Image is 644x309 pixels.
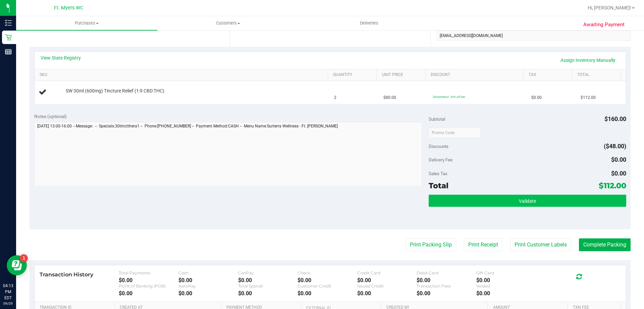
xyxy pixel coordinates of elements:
[178,270,238,275] div: Cash
[529,72,570,78] a: Tax
[119,290,178,297] div: $0.00
[298,290,357,297] div: $0.00
[429,195,626,207] button: Validate
[417,277,476,283] div: $0.00
[7,255,27,275] iframe: Resource center
[476,277,536,283] div: $0.00
[5,34,12,41] inline-svg: Retail
[599,181,626,190] span: $112.00
[588,5,631,10] span: Hi, [PERSON_NAME]!
[238,277,298,283] div: $0.00
[238,290,298,297] div: $0.00
[417,290,476,297] div: $0.00
[611,156,626,163] span: $0.00
[417,270,476,275] div: Debit Card
[333,72,374,78] a: Quantity
[119,277,178,283] div: $0.00
[5,48,12,55] inline-svg: Reports
[429,128,481,138] input: Promo Code
[66,88,164,94] span: SW 30ml (600mg) Tincture Relief (1:9 CBD:THC)
[476,290,536,297] div: $0.00
[178,283,238,288] div: AeroPay
[298,283,357,288] div: Customer Credit
[119,283,178,288] div: Point of Banking (POB)
[40,72,325,78] a: SKU
[299,16,440,30] a: Deliveries
[429,116,445,122] span: Subtotal
[429,157,452,162] span: Delivery Fee
[581,94,596,101] span: $112.00
[476,283,536,288] div: Voided
[5,20,12,26] inline-svg: Inventory
[429,181,448,190] span: Total
[510,238,571,251] button: Print Customer Labels
[16,16,157,30] a: Purchases
[157,16,299,30] a: Customers
[357,290,417,297] div: $0.00
[583,21,625,29] span: Awaiting Payment
[604,115,626,122] span: $160.00
[158,20,298,26] span: Customers
[383,94,396,101] span: $80.00
[178,290,238,297] div: $0.00
[382,72,423,78] a: Unit Price
[531,94,542,101] span: $0.00
[119,270,178,275] div: Total Payments
[429,140,448,152] span: Discounts
[16,20,157,26] span: Purchases
[54,5,83,11] span: Ft. Myers WC
[604,143,626,150] span: ($48.00)
[3,283,13,301] p: 04:13 PM EDT
[3,301,13,306] p: 09/29
[556,54,620,66] a: Assign Inventory Manually
[357,270,417,275] div: Credit Card
[433,95,465,99] span: 30tinctthera1: 30% off line
[431,72,521,78] a: Discount
[476,270,536,275] div: Gift Card
[298,277,357,283] div: $0.00
[357,283,417,288] div: Issued Credit
[406,238,456,251] button: Print Packing Slip
[579,238,631,251] button: Complete Packing
[238,283,298,288] div: Total Spendr
[20,254,28,262] iframe: Resource center unread badge
[611,170,626,177] span: $0.00
[357,277,417,283] div: $0.00
[519,198,536,204] span: Validate
[41,54,81,61] a: View State Registry
[178,277,238,283] div: $0.00
[351,20,387,26] span: Deliveries
[34,114,67,119] span: Notes (optional)
[238,270,298,275] div: CanPay
[334,94,336,101] span: 2
[577,72,618,78] a: Total
[464,238,502,251] button: Print Receipt
[298,270,357,275] div: Check
[417,283,476,288] div: Transaction Fees
[429,171,447,176] span: Sales Tax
